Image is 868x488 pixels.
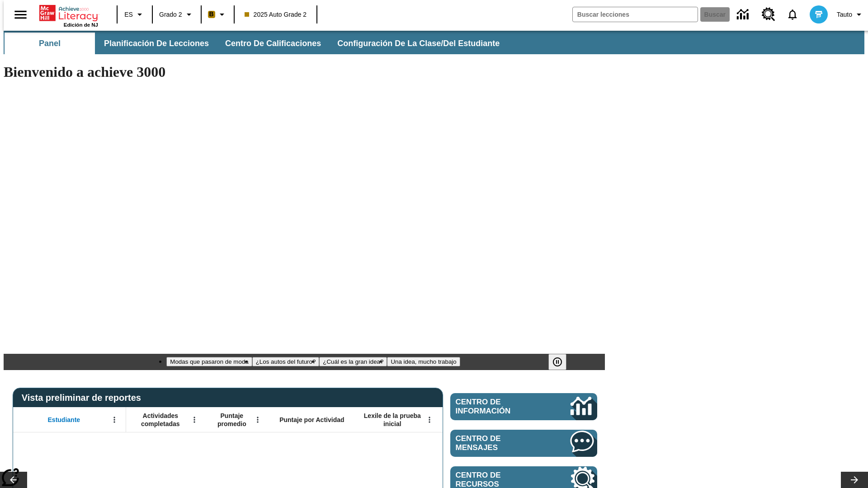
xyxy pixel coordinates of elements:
[48,416,80,424] span: Estudiante
[804,3,833,26] button: Escoja un nuevo avatar
[837,10,852,19] span: Tauto
[104,38,209,49] span: Planificación de lecciones
[218,33,328,54] button: Centro de calificaciones
[5,33,95,54] button: Panel
[756,2,781,27] a: Centro de recursos, Se abrirá en una pestaña nueva.
[4,64,605,80] h1: Bienvenido a achieve 3000
[456,434,543,452] span: Centro de mensajes
[4,31,864,54] div: Subbarra de navegación
[120,6,149,23] button: Lenguaje: ES, Selecciona un idioma
[159,10,182,19] span: Grado 2
[319,357,387,366] button: Diapositiva 3 ¿Cuál es la gran idea?
[204,6,231,23] button: Boost El color de la clase es anaranjado claro. Cambiar el color de la clase.
[781,3,804,26] a: Notificaciones
[833,6,868,23] button: Perfil/Configuración
[450,393,597,420] a: Centro de información
[7,1,34,28] button: Abrir el menú lateral
[450,430,597,457] a: Centro de mensajes
[39,38,61,49] span: Panel
[279,416,344,424] span: Puntaje por Actividad
[166,357,252,366] button: Diapositiva 1 Modas que pasaron de moda
[188,413,201,427] button: Abrir menú
[423,413,436,427] button: Abrir menú
[251,413,264,427] button: Abrir menú
[97,33,216,54] button: Planificación de lecciones
[210,412,254,428] span: Puntaje promedio
[810,5,828,23] img: avatar image
[573,7,698,22] input: Buscar campo
[209,9,214,20] span: B
[548,354,566,370] button: Pausar
[252,357,320,366] button: Diapositiva 2 ¿Los autos del futuro?
[108,413,121,427] button: Abrir menú
[39,4,98,22] a: Portada
[731,2,756,27] a: Centro de información
[156,6,198,23] button: Grado: Grado 2, Elige un grado
[456,398,540,416] span: Centro de información
[4,33,508,54] div: Subbarra de navegación
[841,472,868,488] button: Carrusel de lecciones, seguir
[124,10,133,19] span: ES
[330,33,507,54] button: Configuración de la clase/del estudiante
[337,38,500,49] span: Configuración de la clase/del estudiante
[548,354,576,370] div: Pausar
[131,412,190,428] span: Actividades completadas
[387,357,460,366] button: Diapositiva 4 Una idea, mucho trabajo
[225,38,321,49] span: Centro de calificaciones
[22,393,146,403] span: Vista preliminar de reportes
[39,3,98,28] div: Portada
[64,22,98,28] span: Edición de NJ
[245,10,307,19] span: 2025 Auto Grade 2
[359,412,425,428] span: Lexile de la prueba inicial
